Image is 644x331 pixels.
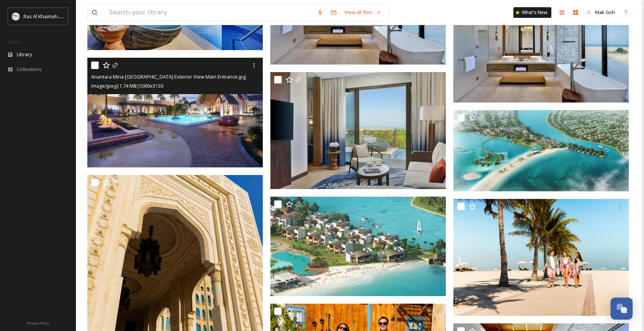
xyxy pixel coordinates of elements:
span: Privacy Policy [27,321,49,326]
span: image/jpeg | 1.74 MB | 5000 x 3130 [91,82,163,89]
input: Search your library [105,4,313,21]
a: What's New [513,7,551,18]
img: Anantara Mina Al Arab Ras Al Khaimah Resort Guest Room Over Water Pool Villa Bedroom.jpg [270,72,446,189]
span: MEDIA [8,39,21,45]
img: Anantara Mina Al Arab Ras Al Khaimah Resort Exterior View Aerial.jpg [270,197,446,296]
a: Mak Goh [582,5,619,20]
span: Collections [17,66,42,73]
span: Ras Al Khaimah Tourism Development Authority [24,13,131,20]
a: View all files [341,5,385,20]
a: Privacy Policy [27,318,49,327]
img: Logo_RAKTDA_RGB-01.png [12,13,20,20]
img: Friends on the beach .jpg [453,199,629,316]
span: Mak Goh [595,9,615,16]
img: Anantara Mina Al Arab Ras Al Khaimah Resort Exterior View Main Entrance.jpg [87,58,263,167]
img: Anantara Mina Al Arab Ras Al Khaimah Resort Exterior View Aerial Front.jpg [453,110,629,191]
button: Open Chat [611,298,633,320]
span: Anantara Mina [GEOGRAPHIC_DATA] Exterior View Main Entrance.jpg [91,73,246,80]
span: Library [17,51,32,58]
